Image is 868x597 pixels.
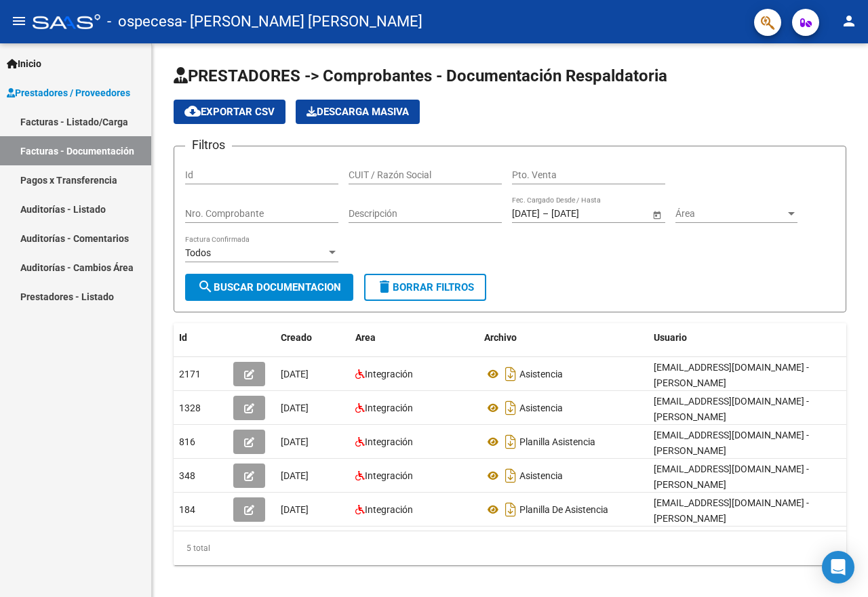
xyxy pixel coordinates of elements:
span: 816 [179,436,195,447]
span: Integración [365,369,413,379]
i: Descargar documento [502,499,519,520]
span: 1328 [179,403,201,413]
span: Todos [185,247,211,258]
span: Descarga Masiva [307,106,409,118]
span: – [542,208,549,220]
span: Planilla Asistencia [519,436,595,447]
datatable-header-cell: Archivo [479,323,648,352]
span: 184 [179,504,195,515]
button: Descarga Masiva [296,100,420,124]
datatable-header-cell: Creado [275,323,350,352]
button: Borrar Filtros [364,274,486,301]
span: Archivo [484,332,517,343]
span: Prestadores / Proveedores [7,85,130,100]
button: Open calendar [650,207,664,222]
mat-icon: menu [11,13,27,29]
span: Integración [365,504,413,515]
span: Asistencia [519,369,563,379]
span: - ospecesa [107,7,182,37]
span: [DATE] [281,470,309,481]
input: Fecha inicio [512,208,540,220]
span: - [PERSON_NAME] [PERSON_NAME] [182,7,422,37]
mat-icon: delete [376,279,393,295]
span: [EMAIL_ADDRESS][DOMAIN_NAME] - [PERSON_NAME] [654,396,809,422]
span: [DATE] [281,504,309,515]
i: Descargar documento [502,465,519,487]
span: 348 [179,470,195,481]
span: Asistencia [519,403,563,413]
span: Planilla De Asistencia [519,504,608,515]
span: Integración [365,436,413,447]
i: Descargar documento [502,363,519,385]
span: Creado [281,332,312,343]
span: Usuario [654,332,687,343]
h3: Filtros [185,136,232,155]
mat-icon: cloud_download [184,103,201,119]
div: 5 total [174,531,846,565]
app-download-masive: Descarga masiva de comprobantes (adjuntos) [296,100,420,124]
i: Descargar documento [502,431,519,453]
button: Buscar Documentacion [185,274,353,301]
div: Open Intercom Messenger [822,551,854,583]
span: Borrar Filtros [376,281,474,293]
span: Area [355,332,376,343]
span: Inicio [7,56,41,71]
span: Id [179,332,187,343]
span: Buscar Documentacion [197,281,341,293]
span: Exportar CSV [184,106,275,118]
mat-icon: person [841,13,857,29]
span: [DATE] [281,436,309,447]
span: Área [675,208,785,220]
datatable-header-cell: Area [350,323,479,352]
span: [DATE] [281,369,309,379]
span: [EMAIL_ADDRESS][DOMAIN_NAME] - [PERSON_NAME] [654,362,809,388]
button: Exportar CSV [174,100,285,124]
datatable-header-cell: Usuario [648,323,852,352]
span: [EMAIL_ADDRESS][DOMAIN_NAME] - [PERSON_NAME] [654,497,809,524]
mat-icon: search [197,279,214,295]
span: Integración [365,403,413,413]
span: [EMAIL_ADDRESS][DOMAIN_NAME] - [PERSON_NAME] [654,430,809,456]
input: Fecha fin [551,208,618,220]
span: [DATE] [281,403,309,413]
span: [EMAIL_ADDRESS][DOMAIN_NAME] - [PERSON_NAME] [654,464,809,490]
span: PRESTADORES -> Comprobantes - Documentación Respaldatoria [174,66,667,85]
span: 2171 [179,369,201,379]
span: Integración [365,470,413,481]
i: Descargar documento [502,397,519,419]
span: Asistencia [519,470,563,481]
datatable-header-cell: Id [174,323,228,352]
